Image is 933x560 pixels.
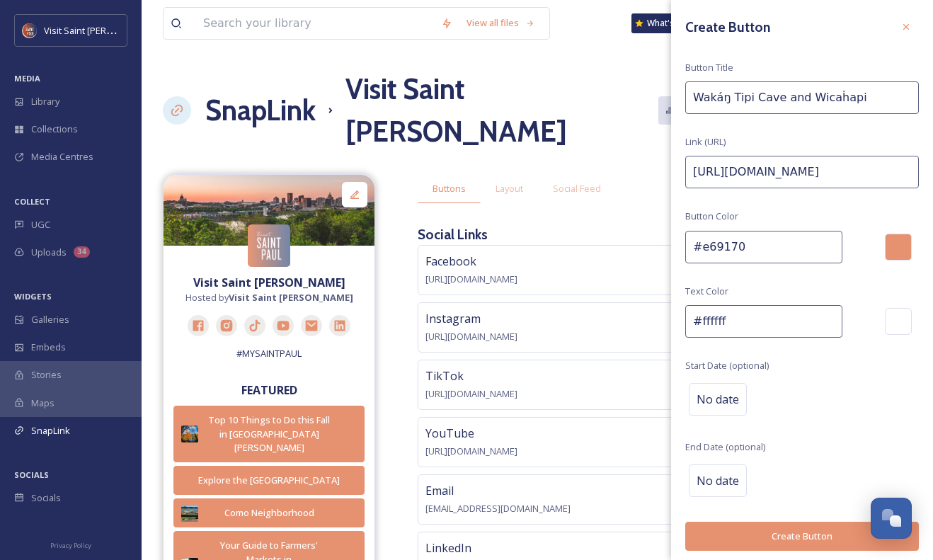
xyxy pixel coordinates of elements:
span: Privacy Policy [50,541,91,550]
button: Create Button [685,522,919,551]
span: SnapLink [31,424,70,438]
img: Visit%20Saint%20Paul%20Updated%20Profile%20Image.jpg [248,224,290,267]
span: Instagram [425,311,481,326]
span: Button Title [685,61,733,74]
div: Explore the [GEOGRAPHIC_DATA] [181,474,357,487]
span: Layout [496,182,523,195]
span: MEDIA [14,73,40,84]
span: Text Color [685,285,728,298]
span: COLLECT [14,196,50,207]
a: Analytics [658,96,734,124]
span: Social Feed [553,182,601,195]
h3: Social Links [418,224,488,245]
img: 6b6d4cf7-5fdc-4ac5-84b5-2028ac06c0a6.jpg [164,175,374,246]
span: TikTok [425,368,464,384]
span: End Date (optional) [685,440,765,454]
input: https://www.snapsea.io [685,156,919,188]
span: [URL][DOMAIN_NAME] [425,273,517,285]
span: [EMAIL_ADDRESS][DOMAIN_NAME] [425,502,571,515]
span: No date [697,391,739,408]
span: Visit Saint [PERSON_NAME] [44,23,157,37]
h1: Visit Saint [PERSON_NAME] [345,68,658,153]
span: Uploads [31,246,67,259]
span: Galleries [31,313,69,326]
span: #MYSAINTPAUL [236,347,302,360]
span: Button Color [685,210,738,223]
span: Buttons [433,182,466,195]
span: Email [425,483,454,498]
a: View all files [459,9,542,37]
span: Link (URL) [685,135,726,149]
strong: Visit Saint [PERSON_NAME] [193,275,345,290]
div: Top 10 Things to Do this Fall in [GEOGRAPHIC_DATA][PERSON_NAME] [205,413,333,455]
span: [URL][DOMAIN_NAME] [425,330,517,343]
span: LinkedIn [425,540,471,556]
span: Library [31,95,59,108]
h3: Create Button [685,17,770,38]
span: SOCIALS [14,469,49,480]
button: Top 10 Things to Do this Fall in [GEOGRAPHIC_DATA][PERSON_NAME] [173,406,365,462]
span: UGC [31,218,50,232]
input: Search your library [196,8,434,39]
span: No date [697,472,739,489]
span: [URL][DOMAIN_NAME] [425,445,517,457]
button: Explore the [GEOGRAPHIC_DATA] [173,466,365,495]
span: Start Date (optional) [685,359,769,372]
button: Como Neighborhood [173,498,365,527]
a: Privacy Policy [50,536,91,553]
span: Socials [31,491,61,505]
span: Media Centres [31,150,93,164]
button: Open Chat [871,498,912,539]
a: SnapLink [205,89,316,132]
span: WIDGETS [14,291,52,302]
div: Como Neighborhood [205,506,333,520]
strong: Visit Saint [PERSON_NAME] [229,291,353,304]
img: Visit%20Saint%20Paul%20Updated%20Profile%20Image.jpg [23,23,37,38]
div: 34 [74,246,90,258]
span: Collections [31,122,78,136]
span: Facebook [425,253,476,269]
input: My Link [685,81,919,114]
span: Hosted by [185,291,353,304]
span: Stories [31,368,62,382]
span: Maps [31,396,55,410]
span: [URL][DOMAIN_NAME] [425,387,517,400]
span: Embeds [31,341,66,354]
button: Analytics [658,96,727,124]
span: YouTube [425,425,474,441]
a: What's New [631,13,702,33]
img: bb1bca59-a99a-471f-94b1-dfc95c12c220.jpg [181,425,198,442]
strong: FEATURED [241,382,297,398]
img: 392a43c6-ff62-4105-a0e1-9f89d36a3ec8.jpg [181,505,198,522]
